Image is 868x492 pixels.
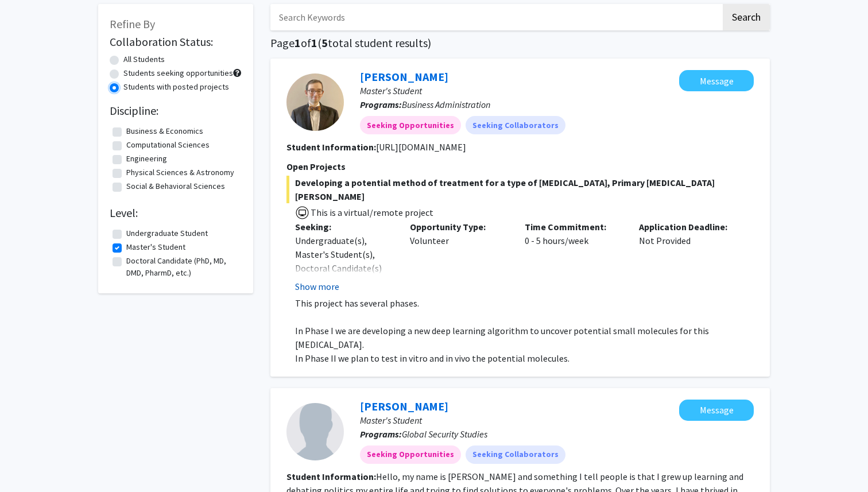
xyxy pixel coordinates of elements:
[294,36,301,50] span: 1
[679,400,754,421] button: Message John Ramsey
[679,70,754,91] button: Message Andrew Michaelson
[295,220,393,234] p: Seeking:
[466,445,565,464] mat-chip: Seeking Collaborators
[123,53,165,65] label: All Students
[321,36,328,50] span: 5
[286,161,346,172] span: Open Projects
[402,99,490,110] span: Business Administration
[360,445,461,464] mat-chip: Seeking Opportunities
[110,17,155,31] span: Refine By
[295,234,393,371] div: Undergraduate(s), Master's Student(s), Doctoral Candidate(s) (PhD, MD, DMD, PharmD, etc.), Postdo...
[401,220,516,293] div: Volunteer
[286,176,754,203] span: Developing a potential method of treatment for a type of [MEDICAL_DATA], Primary [MEDICAL_DATA][P...
[286,141,376,153] b: Student Information:
[110,206,242,220] h2: Level:
[360,399,448,413] a: [PERSON_NAME]
[123,67,233,79] label: Students seeking opportunities
[723,4,770,30] button: Search
[360,428,402,440] b: Programs:
[360,69,448,84] a: [PERSON_NAME]
[410,220,507,234] p: Opportunity Type:
[286,471,376,482] b: Student Information:
[123,81,229,93] label: Students with posted projects
[126,139,210,151] label: Computational Sciences
[360,85,422,96] span: Master's Student
[525,220,622,234] p: Time Commitment:
[639,220,737,234] p: Application Deadline:
[309,207,433,218] span: This is a virtual/remote project
[126,241,185,253] label: Master's Student
[295,351,754,365] p: In Phase II we plan to test in vitro and in vivo the potential molecules.
[295,280,339,293] button: Show more
[126,153,167,165] label: Engineering
[360,414,422,426] span: Master's Student
[270,36,770,50] h1: Page of ( total student results)
[126,255,239,279] label: Doctoral Candidate (PhD, MD, DMD, PharmD, etc.)
[110,35,242,49] h2: Collaboration Status:
[126,180,225,192] label: Social & Behavioral Sciences
[402,428,487,440] span: Global Security Studies
[630,220,745,293] div: Not Provided
[360,99,402,110] b: Programs:
[311,36,317,50] span: 1
[360,116,461,134] mat-chip: Seeking Opportunities
[270,4,721,30] input: Search Keywords
[295,324,754,351] p: In Phase I we are developing a new deep learning algorithm to uncover potential small molecules f...
[110,104,242,118] h2: Discipline:
[466,116,565,134] mat-chip: Seeking Collaborators
[376,141,466,153] fg-read-more: [URL][DOMAIN_NAME]
[126,125,203,137] label: Business & Economics
[516,220,631,293] div: 0 - 5 hours/week
[295,296,754,310] p: This project has several phases.
[126,227,208,239] label: Undergraduate Student
[9,440,49,483] iframe: Chat
[126,166,234,179] label: Physical Sciences & Astronomy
